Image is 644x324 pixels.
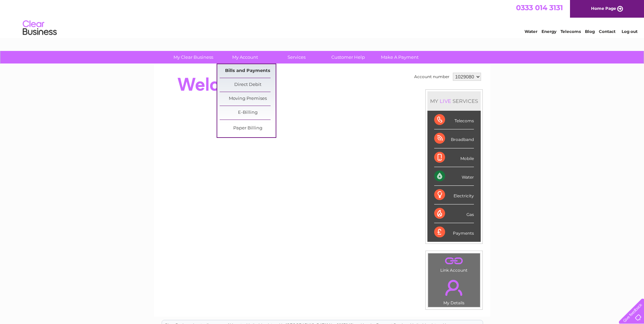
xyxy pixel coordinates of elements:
[430,276,478,300] a: .
[438,98,453,104] div: LIVE
[585,29,595,34] a: Blog
[220,78,276,92] a: Direct Debit
[427,91,481,111] div: MY SERVICES
[525,29,537,34] a: Water
[220,64,276,78] a: Bills and Payments
[434,204,474,223] div: Gas
[269,51,325,64] a: Services
[428,274,480,307] td: My Details
[220,92,276,106] a: Moving Premises
[434,223,474,241] div: Payments
[541,29,556,34] a: Energy
[320,51,376,64] a: Customer Help
[434,129,474,148] div: Broadband
[372,51,428,64] a: Make A Payment
[599,29,615,34] a: Contact
[434,186,474,204] div: Electricity
[22,18,57,38] img: logo.png
[165,51,221,64] a: My Clear Business
[428,253,480,274] td: Link Account
[162,4,483,33] div: Clear Business is a trading name of Verastar Limited (registered in [GEOGRAPHIC_DATA] No. 3667643...
[622,29,638,34] a: Log out
[430,255,478,267] a: .
[434,167,474,186] div: Water
[434,111,474,129] div: Telecoms
[434,148,474,167] div: Mobile
[412,71,451,83] td: Account number
[516,3,563,12] a: 0333 014 3131
[217,51,273,64] a: My Account
[220,106,276,120] a: E-Billing
[560,29,581,34] a: Telecoms
[220,122,276,135] a: Paper Billing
